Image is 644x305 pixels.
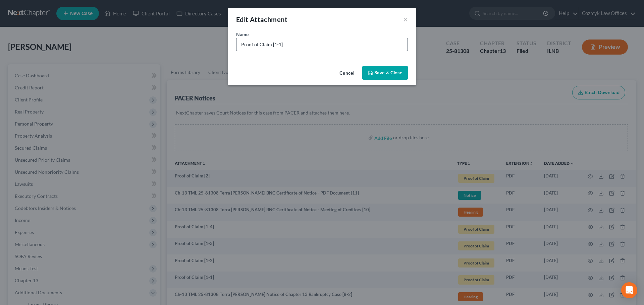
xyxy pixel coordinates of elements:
span: Edit [236,15,249,23]
button: Cancel [334,67,360,80]
div: Open Intercom Messenger [621,282,637,298]
button: Save & Close [362,66,408,80]
span: Name [236,31,249,37]
span: Attachment [250,15,287,23]
input: Enter name... [236,38,408,51]
button: × [403,15,408,23]
span: Save & Close [374,70,402,76]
